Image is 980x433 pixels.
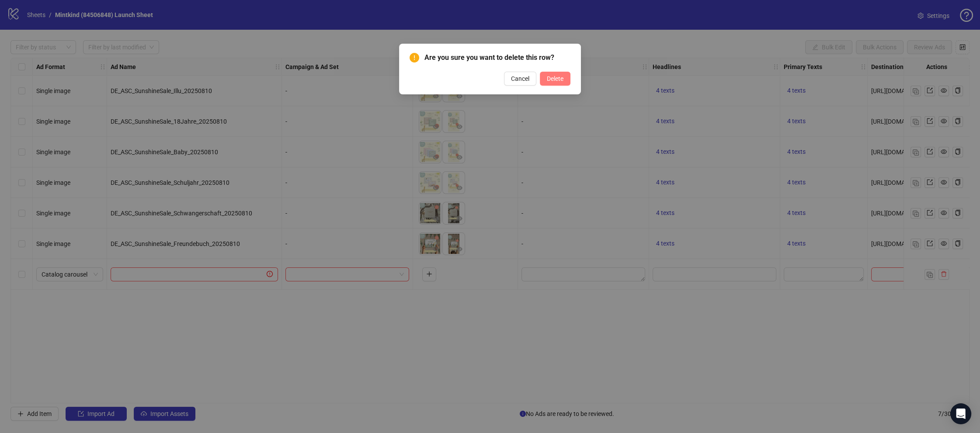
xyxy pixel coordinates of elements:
span: exclamation-circle [410,53,419,62]
button: Delete [540,72,570,86]
span: Are you sure you want to delete this row? [424,52,570,63]
span: Cancel [511,75,529,82]
button: Cancel [504,72,536,86]
span: Delete [547,75,563,82]
div: Open Intercom Messenger [950,403,971,424]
